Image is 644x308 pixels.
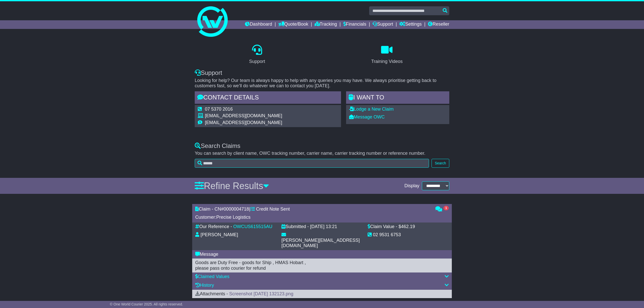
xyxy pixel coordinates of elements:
a: Screenshot [DATE] 132123.png [229,291,293,296]
div: Submitted - [281,224,309,230]
div: Customer: [195,215,430,220]
span: Credit Note Sent [256,207,290,212]
a: Dashboard [245,20,272,29]
td: [EMAIL_ADDRESS][DOMAIN_NAME] [205,113,282,120]
p: Looking for help? Our team is always happy to help with any queries you may have. We always prior... [195,78,449,89]
span: 0000004718 [224,207,249,212]
td: 07 5370 2016 [205,107,282,113]
a: 1 [435,207,449,212]
div: [PERSON_NAME][EMAIL_ADDRESS][DOMAIN_NAME] [281,238,363,249]
a: Claimed Values [195,274,229,279]
a: Support [246,43,268,67]
a: Financials [343,20,366,29]
a: Reseller [428,20,449,29]
td: [EMAIL_ADDRESS][DOMAIN_NAME] [205,120,282,126]
a: Message OWC [349,114,385,119]
div: Goods are Duty Free - goods for Ship , HMAS Hobart , please pass onto courier for refund [195,260,449,271]
div: Claim Value - [368,224,397,230]
div: Message [195,252,449,257]
div: I WANT to [346,91,449,105]
span: Precise Logistics [216,215,251,220]
button: Search [432,159,449,168]
div: Search Claims [195,142,449,150]
a: Settings [399,20,422,29]
p: You can search by client name, OWC tracking number, carrier name, carrier tracking number or refe... [195,151,449,156]
div: Our Reference - [195,224,232,230]
div: 02 9531 6753 [373,232,401,238]
div: [PERSON_NAME] [201,232,238,238]
div: Claimed Values [195,274,449,280]
div: Support [249,58,265,65]
span: Display [404,183,419,189]
div: [DATE] 13:21 [310,224,337,230]
a: Support [372,20,393,29]
a: Refine Results [195,181,269,191]
span: © One World Courier 2025. All rights reserved. [110,302,183,306]
div: Claim - CN# | [195,207,430,212]
span: Attachments - [195,291,228,296]
a: Lodge a New Claim [349,107,393,112]
div: History [195,283,449,288]
div: $462.19 [399,224,415,230]
div: Support [195,69,449,77]
a: OWCUS615515AU [233,224,272,229]
div: Contact Details [195,91,341,105]
span: 1 [443,206,449,210]
a: Tracking [315,20,337,29]
a: Training Videos [368,43,406,67]
a: History [195,283,214,288]
a: Quote/Book [278,20,308,29]
div: Training Videos [371,58,403,65]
